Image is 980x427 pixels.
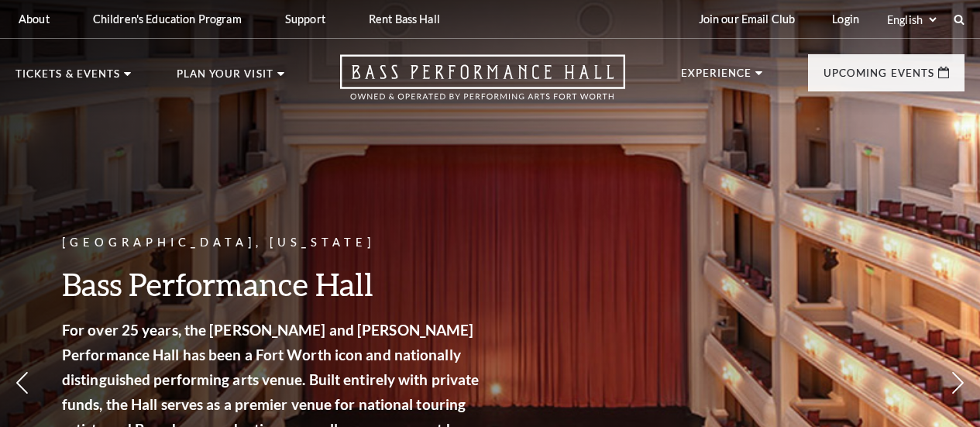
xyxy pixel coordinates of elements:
[93,12,242,26] p: Children's Education Program
[884,12,939,27] select: Select:
[19,12,50,26] p: About
[369,12,440,26] p: Rent Bass Hall
[62,233,488,253] p: [GEOGRAPHIC_DATA], [US_STATE]
[177,69,273,88] p: Plan Your Visit
[285,12,325,26] p: Support
[681,68,752,87] p: Experience
[15,69,120,88] p: Tickets & Events
[62,264,488,304] h3: Bass Performance Hall
[824,68,934,87] p: Upcoming Events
